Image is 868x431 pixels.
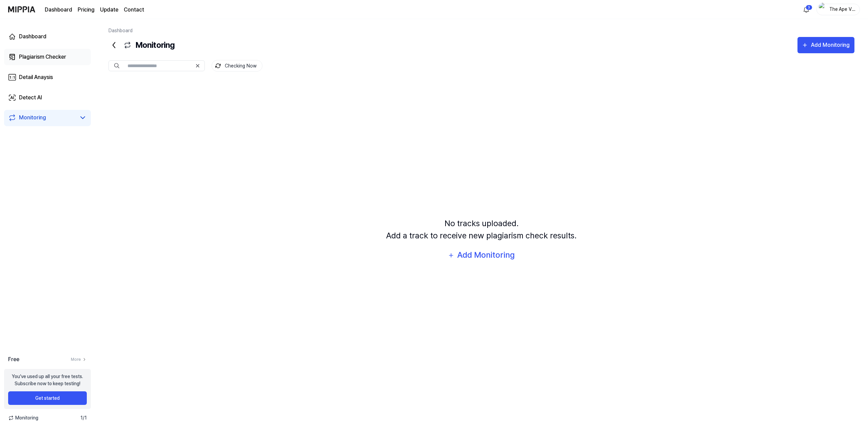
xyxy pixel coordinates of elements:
[4,49,91,65] a: Plagiarism Checker
[386,217,577,242] div: No tracks uploaded. Add a track to receive new plagiarism check results.
[100,6,118,14] a: Update
[19,73,53,81] div: Detail Anaysis
[8,355,19,364] span: Free
[806,5,812,10] div: 3
[797,37,854,53] button: Add Monitoring
[816,4,860,15] button: profileThe Ape Vibes
[443,247,519,263] button: Add Monitoring
[19,114,46,122] div: Monitoring
[45,6,72,14] a: Dashboard
[12,373,83,387] div: You’ve used up all your free tests. Subscribe now to keep testing!
[212,60,262,72] button: Checking Now
[114,63,119,68] img: Search
[819,3,827,16] img: profile
[19,53,66,61] div: Plagiarism Checker
[19,94,42,102] div: Detect AI
[8,391,87,405] button: Get started
[108,37,175,53] div: Monitoring
[8,414,38,422] span: Monitoring
[801,4,812,15] button: 알림3
[4,28,91,45] a: Dashboard
[829,5,855,13] div: The Ape Vibes
[8,114,76,122] a: Monitoring
[215,63,221,68] img: monitoring Icon
[4,90,91,106] a: Detect AI
[810,41,850,50] div: Add Monitoring
[124,6,144,14] a: Contact
[457,249,515,261] div: Add Monitoring
[108,28,133,33] a: Dashboard
[19,33,46,41] div: Dashboard
[78,6,95,14] a: Pricing
[80,414,87,422] span: 1 / 1
[802,5,810,14] img: 알림
[71,356,87,363] a: More
[4,69,91,85] a: Detail Anaysis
